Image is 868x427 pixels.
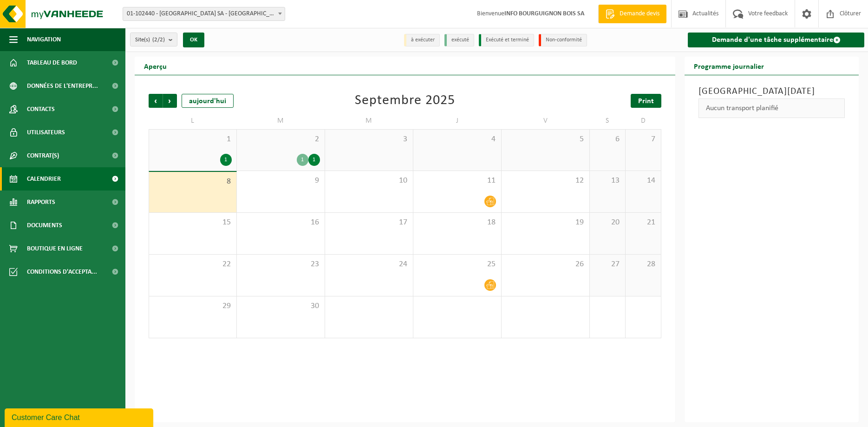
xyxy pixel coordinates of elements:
[123,7,285,21] span: 01-102440 - BOURGUIGNON BOIS SA - TOURINNES-SAINT-LAMBERT
[154,301,232,311] span: 29
[330,259,408,269] span: 24
[418,134,496,145] span: 4
[330,134,408,145] span: 3
[135,33,165,47] span: Site(s)
[27,28,61,51] span: Navigation
[630,217,656,228] span: 21
[241,176,320,186] span: 9
[27,237,83,260] span: Boutique en ligne
[598,5,666,23] a: Demande devis
[220,154,232,166] div: 1
[404,34,440,46] li: à exécuter
[27,98,55,121] span: Contacts
[27,191,55,214] span: Rapports
[630,176,656,186] span: 14
[506,217,585,228] span: 19
[330,176,408,186] span: 10
[506,259,585,269] span: 26
[418,176,496,186] span: 11
[130,33,177,46] button: Site(s)(2/2)
[27,74,98,98] span: Données de l'entrepr...
[630,134,656,145] span: 7
[479,34,534,46] li: Exécuté et terminé
[631,94,661,108] a: Print
[502,112,590,129] td: V
[182,94,234,108] div: aujourd'hui
[506,134,585,145] span: 5
[149,94,163,108] span: Précédent
[638,98,654,105] span: Print
[123,7,285,20] span: 01-102440 - BOURGUIGNON BOIS SA - TOURINNES-SAINT-LAMBERT
[418,259,496,269] span: 25
[27,260,97,283] span: Conditions d'accepta...
[241,259,320,269] span: 23
[154,134,232,145] span: 1
[27,51,77,74] span: Tableau de bord
[413,112,502,129] td: J
[594,217,620,228] span: 20
[594,176,620,186] span: 13
[626,112,661,129] td: D
[539,34,587,46] li: Non-conformité
[241,134,320,145] span: 2
[630,259,656,269] span: 28
[154,177,232,187] span: 8
[152,37,165,43] count: (2/2)
[237,112,325,129] td: M
[688,33,864,47] a: Demande d'une tâche supplémentaire
[27,214,62,237] span: Documents
[418,217,496,228] span: 18
[27,167,61,191] span: Calendrier
[444,34,474,46] li: exécuté
[149,112,237,129] td: L
[330,217,408,228] span: 17
[594,259,620,269] span: 27
[27,144,59,167] span: Contrat(s)
[241,217,320,228] span: 16
[685,57,773,75] h2: Programme journalier
[698,99,845,118] div: Aucun transport planifié
[308,154,320,166] div: 1
[617,9,662,19] span: Demande devis
[183,33,204,47] button: OK
[355,94,455,108] div: Septembre 2025
[325,112,413,129] td: M
[698,85,845,99] h3: [GEOGRAPHIC_DATA][DATE]
[241,301,320,311] span: 30
[504,10,584,17] strong: INFO BOURGUIGNON BOIS SA
[506,176,585,186] span: 12
[5,407,155,427] iframe: chat widget
[590,112,626,129] td: S
[154,259,232,269] span: 22
[135,57,176,75] h2: Aperçu
[163,94,177,108] span: Suivant
[27,121,65,144] span: Utilisateurs
[154,217,232,228] span: 15
[594,134,620,145] span: 6
[297,154,308,166] div: 1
